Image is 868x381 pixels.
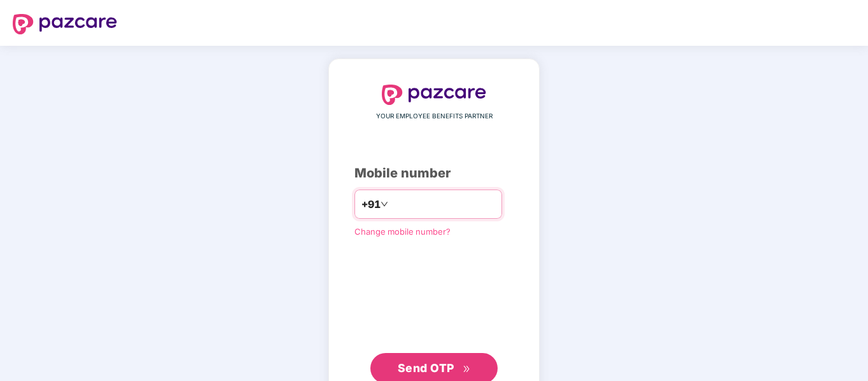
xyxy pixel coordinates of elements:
[381,200,388,208] span: down
[398,361,454,375] span: Send OTP
[354,226,451,237] a: Change mobile number?
[376,111,493,121] span: YOUR EMPLOYEE BENEFITS PARTNER
[382,85,486,105] img: logo
[354,163,514,183] div: Mobile number
[361,197,381,212] span: +91
[13,14,117,34] img: logo
[463,365,471,373] span: double-right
